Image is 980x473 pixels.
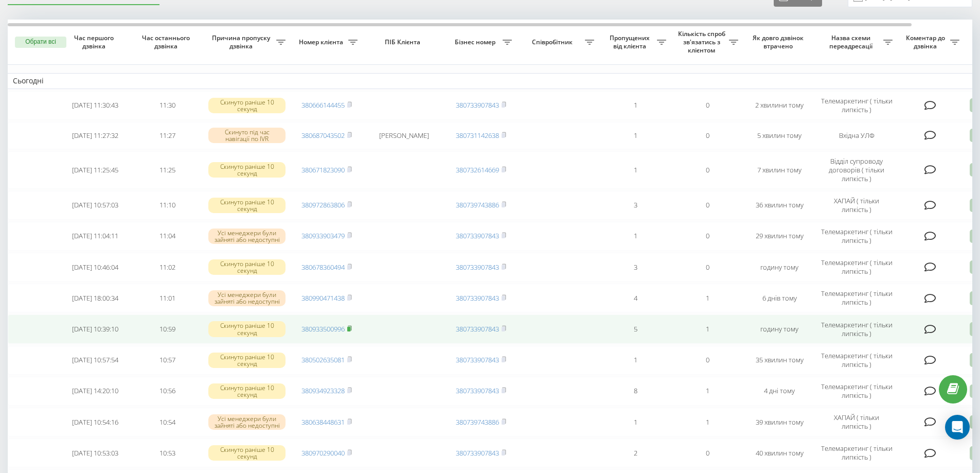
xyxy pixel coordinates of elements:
[131,284,203,312] td: 11:01
[815,191,898,220] td: ХАПАЙ ( тільки липкість )
[815,151,898,189] td: Відділ супроводу договорів ( тільки липкість )
[599,253,671,282] td: 3
[208,383,286,399] div: Скинуто раніше 10 секунд
[671,284,743,312] td: 1
[671,253,743,282] td: 0
[456,165,499,174] a: 380732614669
[676,30,729,54] span: Кількість спроб зв'язатись з клієнтом
[208,198,286,213] div: Скинуто раніше 10 секунд
[743,346,815,375] td: 35 хвилин тому
[301,200,345,209] a: 380972863806
[671,91,743,120] td: 0
[743,122,815,149] td: 5 хвилин тому
[743,222,815,251] td: 29 хвилин тому
[815,346,898,375] td: Телемаркетинг ( тільки липкість )
[743,408,815,436] td: 39 хвилин тому
[131,91,203,120] td: 11:30
[139,34,195,50] span: Час останнього дзвінка
[208,162,286,178] div: Скинуто раніше 10 секунд
[301,324,345,334] a: 380933500996
[815,253,898,282] td: Телемаркетинг ( тільки липкість )
[456,324,499,334] a: 380733907843
[450,38,503,46] span: Бізнес номер
[821,34,883,50] span: Назва схеми переадресації
[301,293,345,303] a: 380990471438
[671,191,743,220] td: 0
[67,34,123,50] span: Час першого дзвінка
[456,200,499,209] a: 380739743886
[208,321,286,337] div: Скинуто раніше 10 секунд
[59,222,131,251] td: [DATE] 11:04:11
[208,259,286,275] div: Скинуто раніше 10 секунд
[301,448,345,458] a: 380970290040
[671,122,743,149] td: 0
[903,34,950,50] span: Коментар до дзвінка
[522,38,585,46] span: Співробітник
[671,346,743,375] td: 0
[671,222,743,251] td: 0
[599,284,671,312] td: 4
[59,191,131,220] td: [DATE] 10:57:03
[945,415,970,440] div: Open Intercom Messenger
[208,353,286,368] div: Скинуто раніше 10 секунд
[456,231,499,240] a: 380733907843
[59,284,131,312] td: [DATE] 18:00:34
[743,91,815,120] td: 2 хвилини тому
[131,122,203,149] td: 11:27
[671,314,743,343] td: 1
[599,314,671,343] td: 5
[815,284,898,312] td: Телемаркетинг ( тільки липкість )
[743,191,815,220] td: 36 хвилин тому
[59,314,131,343] td: [DATE] 10:39:10
[456,293,499,303] a: 380733907843
[599,122,671,149] td: 1
[131,191,203,220] td: 11:10
[301,100,345,110] a: 380666144455
[301,131,345,140] a: 380687043502
[456,131,499,140] a: 380731142638
[59,346,131,375] td: [DATE] 10:57:54
[752,34,807,50] span: Як довго дзвінок втрачено
[59,439,131,467] td: [DATE] 10:53:03
[456,355,499,364] a: 380733907843
[815,314,898,343] td: Телемаркетинг ( тільки липкість )
[671,408,743,436] td: 1
[208,128,286,143] div: Скинуто під час навігації по IVR
[59,408,131,436] td: [DATE] 10:54:16
[301,386,345,395] a: 380934923328
[59,253,131,282] td: [DATE] 10:46:04
[599,377,671,406] td: 8
[208,34,276,50] span: Причина пропуску дзвінка
[743,253,815,282] td: годину тому
[371,38,436,46] span: ПІБ Клієнта
[815,122,898,149] td: Вхідна УЛФ
[743,284,815,312] td: 6 днів тому
[208,98,286,113] div: Скинуто раніше 10 секунд
[599,91,671,120] td: 1
[131,346,203,375] td: 10:57
[743,314,815,343] td: годину тому
[131,253,203,282] td: 11:02
[599,346,671,375] td: 1
[456,100,499,110] a: 380733907843
[131,439,203,467] td: 10:53
[15,37,66,48] button: Обрати всі
[131,377,203,406] td: 10:56
[301,165,345,174] a: 380671823090
[599,222,671,251] td: 1
[131,314,203,343] td: 10:59
[296,38,348,46] span: Номер клієнта
[671,439,743,467] td: 0
[131,408,203,436] td: 10:54
[456,417,499,427] a: 380739743886
[604,34,657,50] span: Пропущених від клієнта
[59,91,131,120] td: [DATE] 11:30:43
[208,229,286,244] div: Усі менеджери були зайняті або недоступні
[208,290,286,306] div: Усі менеджери були зайняті або недоступні
[301,231,345,240] a: 380933903479
[59,151,131,189] td: [DATE] 11:25:45
[59,377,131,406] td: [DATE] 14:20:10
[743,151,815,189] td: 7 хвилин тому
[599,408,671,436] td: 1
[671,151,743,189] td: 0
